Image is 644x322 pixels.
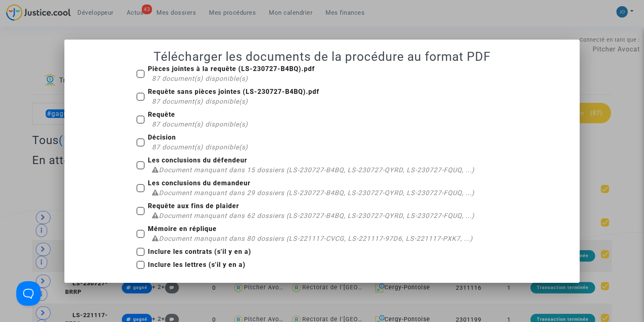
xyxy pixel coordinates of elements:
img: tab_domain_overview_orange.svg [33,47,40,54]
div: v 4.0.25 [23,13,40,20]
span: Document manquant dans 29 dossiers (LS-230727-B4BQ, LS-230727-QYRD, LS-230727-FQUQ, ...) [159,189,475,197]
span: 87 document(s) disponible(s) [152,143,248,151]
span: Document manquant dans 62 dossiers (LS-230727-B4BQ, LS-230727-QYRD, LS-230727-FQUQ, ...) [159,212,475,220]
span: 87 document(s) disponible(s) [152,75,248,82]
div: Mots-clés [101,48,125,53]
b: Les conclusions du défendeur [148,156,247,164]
span: 87 document(s) disponible(s) [152,120,248,128]
b: Les conclusions du demandeur [148,179,251,187]
b: Requête [148,111,175,118]
img: tab_keywords_by_traffic_grey.svg [92,47,99,54]
b: Pièces jointes à la requête (LS-230727-B4BQ).pdf [148,65,315,73]
b: Requête sans pièces jointes (LS-230727-B4BQ).pdf [148,88,319,95]
div: Domaine: [DOMAIN_NAME] [21,21,92,28]
b: Décision [148,133,176,141]
b: Inclure les contrats (s'il y en a) [148,248,251,255]
span: 87 document(s) disponible(s) [152,98,248,105]
h1: Télécharger les documents de la procédure au format PDF [74,49,570,64]
span: Document manquant dans 80 dossiers (LS-221117-CVCG, LS-221117-97D6, LS-221117-PXK7, ...) [159,235,473,242]
iframe: Help Scout Beacon - Open [16,281,41,306]
span: Document manquant dans 15 dossiers (LS-230727-B4BQ, LS-230727-QYRD, LS-230727-FQUQ, ...) [159,166,475,174]
b: Requête aux fins de plaider [148,202,239,210]
b: Mémoire en réplique [148,225,217,233]
b: Inclure les lettres (s'il y en a) [148,261,246,269]
img: website_grey.svg [13,21,20,28]
div: Domaine [42,48,63,53]
img: logo_orange.svg [13,13,20,20]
